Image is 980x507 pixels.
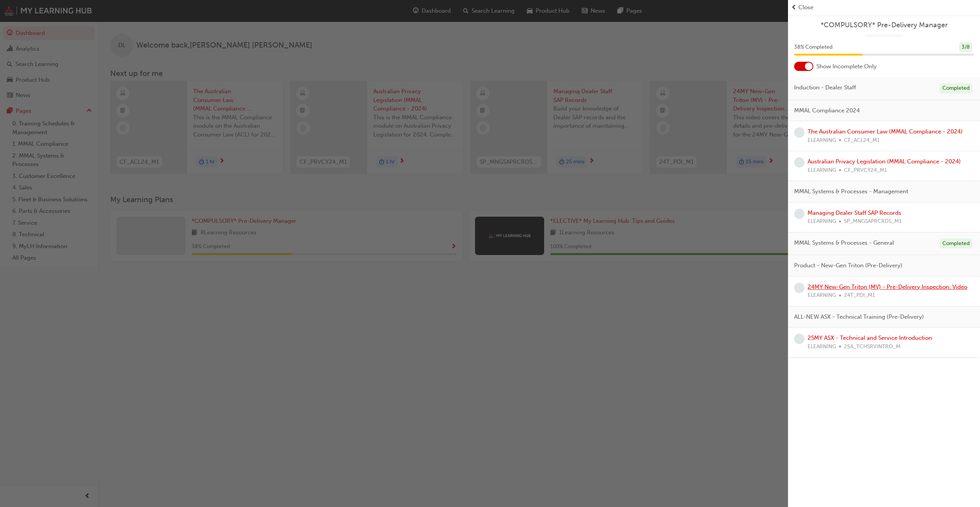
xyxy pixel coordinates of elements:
a: The Australian Consumer Law (MMAL Compliance - 2024) [808,128,963,135]
span: ELEARNING [808,217,836,226]
a: *COMPULSORY* Pre-Delivery Manager [794,21,974,30]
span: 38 % Completed [794,43,833,52]
span: Close [798,3,813,12]
span: Show Incomplete Only [816,62,877,71]
span: 25A_TCHSRVINTRO_M [844,342,901,351]
a: 24MY New-Gen Triton (MV) - Pre-Delivery Inspection: Video [808,283,967,290]
span: SP_MNGSAPRCRDS_M1 [844,217,902,226]
span: CF_PRVCY24_M1 [844,166,887,175]
a: 25MY ASX - Technical and Service Introduction [808,334,932,341]
span: learningRecordVerb_NONE-icon [794,127,805,138]
span: MMAL Compliance 2024 [794,106,860,115]
span: ELEARNING [808,166,836,175]
span: Product - New-Gen Triton (Pre-Delivery) [794,261,902,270]
a: Australian Privacy Legislation (MMAL Compliance - 2024) [808,158,961,165]
a: Managing Dealer Staff SAP Records [808,209,901,216]
span: ELEARNING [808,342,836,351]
span: ELEARNING [808,136,836,145]
span: prev-icon [791,3,797,12]
span: 24T_PDI_M1 [844,291,875,300]
span: learningRecordVerb_NONE-icon [794,334,805,344]
div: 3 / 8 [959,42,972,53]
span: learningRecordVerb_NONE-icon [794,157,805,168]
div: Completed [940,83,972,94]
span: MMAL Systems & Processes - Management [794,187,908,196]
span: MMAL Systems & Processes - General [794,239,894,247]
span: ELEARNING [808,291,836,300]
span: learningRecordVerb_NONE-icon [794,283,805,293]
span: CF_ACL24_M1 [844,136,880,145]
span: learningRecordVerb_NONE-icon [794,209,805,219]
span: ALL-NEW ASX - Technical Training (Pre-Delivery) [794,313,924,321]
span: Induction - Dealer Staff [794,83,856,92]
button: prev-iconClose [791,3,977,12]
div: Completed [940,239,972,249]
